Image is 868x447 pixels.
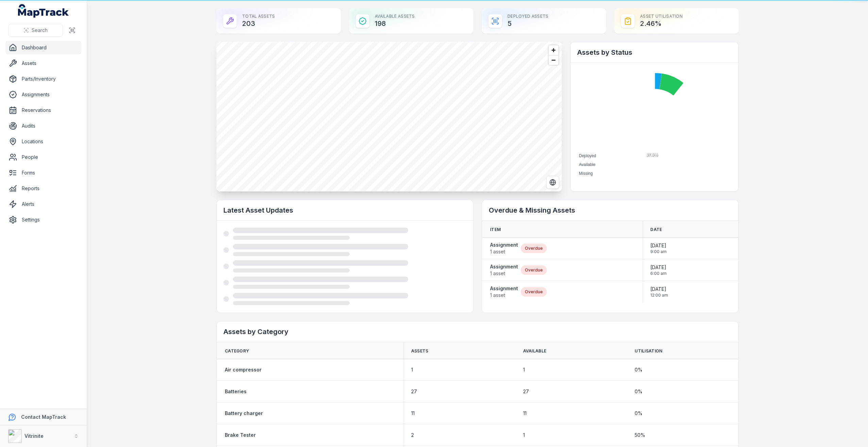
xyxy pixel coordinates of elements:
[650,242,667,254] time: 14/07/2025, 9:00:00 am
[650,264,667,276] time: 12/09/2025, 6:00:00 am
[521,287,547,297] div: Overdue
[490,263,518,277] a: Assignment1 asset
[490,227,501,232] span: Item
[489,205,732,215] h2: Overdue & Missing Assets
[5,56,81,70] a: Assets
[225,432,256,438] a: Brake Tester
[216,42,562,192] canvas: Map
[5,135,81,148] a: Locations
[577,48,732,57] h2: Assets by Status
[5,119,81,133] a: Audits
[411,348,429,354] span: Assets
[650,286,668,293] span: [DATE]
[5,166,81,180] a: Forms
[490,242,518,248] strong: Assignment
[650,293,668,298] span: 12:00 am
[5,103,81,117] a: Reservations
[579,162,595,167] span: Available
[650,271,667,276] span: 6:00 am
[521,265,547,275] div: Overdue
[225,410,263,417] a: Battery charger
[225,366,262,373] a: Air compressor
[5,150,81,164] a: People
[411,410,415,417] span: 11
[5,41,81,54] a: Dashboard
[549,45,558,55] button: Zoom in
[635,410,642,417] span: 0 %
[523,388,529,395] span: 27
[5,197,81,211] a: Alerts
[490,285,518,292] strong: Assignment
[523,366,525,373] span: 1
[411,432,414,438] span: 2
[650,242,667,249] span: [DATE]
[5,72,81,86] a: Parts/Inventory
[523,410,527,417] span: 11
[490,292,518,299] span: 1 asset
[21,414,66,420] strong: Contact MapTrack
[5,182,81,195] a: Reports
[411,366,413,373] span: 1
[223,327,732,336] h2: Assets by Category
[490,285,518,299] a: Assignment1 asset
[18,4,69,18] a: MapTrack
[650,227,662,232] span: Date
[225,348,249,354] span: Category
[549,55,558,65] button: Zoom out
[635,366,642,373] span: 0 %
[490,270,518,277] span: 1 asset
[521,244,547,253] div: Overdue
[635,432,645,438] span: 50 %
[8,24,63,37] button: Search
[635,348,662,354] span: Utilisation
[225,388,247,395] a: Batteries
[650,249,667,254] span: 9:00 am
[24,433,44,439] strong: Vitrinite
[223,205,466,215] h2: Latest Asset Updates
[32,27,48,34] span: Search
[490,248,518,255] span: 1 asset
[490,263,518,270] strong: Assignment
[635,388,642,395] span: 0 %
[490,242,518,255] a: Assignment1 asset
[650,264,667,271] span: [DATE]
[523,432,525,438] span: 1
[411,388,417,395] span: 27
[546,176,559,189] button: Switch to Satellite View
[5,88,81,101] a: Assignments
[579,153,596,158] span: Deployed
[579,171,593,176] span: Missing
[650,286,668,298] time: 18/09/2025, 12:00:00 am
[523,348,547,354] span: Available
[5,213,81,227] a: Settings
